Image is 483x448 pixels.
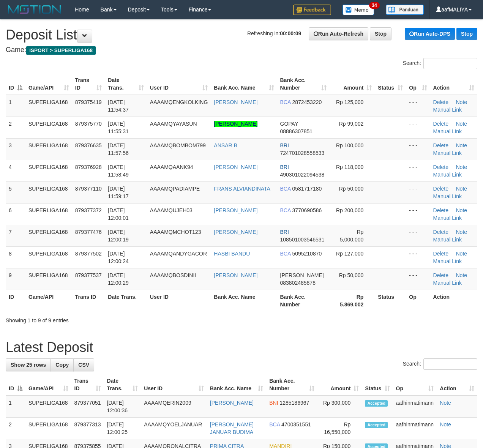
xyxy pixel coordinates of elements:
[6,290,25,311] th: ID
[6,374,25,396] th: ID: activate to sort column descending
[51,358,74,371] a: Copy
[207,374,266,396] th: Bank Acc. Name: activate to sort column ascending
[456,142,467,148] a: Note
[6,117,25,138] td: 2
[456,207,467,213] a: Note
[280,186,291,192] span: BCA
[280,99,291,105] span: BCA
[75,229,102,235] span: 879377476
[147,73,211,95] th: User ID: activate to sort column ascending
[362,374,393,396] th: Status: activate to sort column ascending
[423,358,477,370] input: Search:
[343,5,374,15] img: Button%20Memo.svg
[277,73,330,95] th: Bank Acc. Number: activate to sort column ascending
[210,400,254,406] a: [PERSON_NAME]
[75,164,102,170] span: 879376928
[25,396,71,418] td: SUPERLIGA168
[108,186,129,199] span: [DATE] 11:59:17
[369,2,379,9] span: 34
[150,164,193,170] span: AAAAMQAANK94
[105,290,147,311] th: Date Trans.
[73,358,94,371] a: CSV
[456,121,467,127] a: Note
[6,181,25,203] td: 5
[336,142,363,148] span: Rp 100,000
[280,172,325,178] span: Copy 490301022094538 to clipboard
[433,186,448,192] a: Delete
[75,251,102,257] span: 879377502
[433,215,462,221] a: Manual Link
[440,400,451,406] a: Note
[214,142,237,148] a: ANSAR B
[433,164,448,170] a: Delete
[211,73,277,95] th: Bank Acc. Name: activate to sort column ascending
[71,418,104,439] td: 879377313
[25,374,71,396] th: Game/API: activate to sort column ascending
[6,46,477,54] h4: Game:
[430,73,477,95] th: Action: activate to sort column ascending
[292,186,322,192] span: Copy 0581717180 to clipboard
[75,207,102,213] span: 879377372
[430,290,477,311] th: Action
[150,142,206,148] span: AAAAMQBOMBOM799
[370,27,391,40] a: Stop
[406,225,430,246] td: - - -
[6,138,25,160] td: 3
[406,203,430,225] td: - - -
[25,138,72,160] td: SUPERLIGA168
[55,362,69,368] span: Copy
[433,121,448,127] a: Delete
[6,73,25,95] th: ID: activate to sort column descending
[6,358,51,371] a: Show 25 rows
[280,280,316,286] span: Copy 083802485878 to clipboard
[292,99,322,105] span: Copy 2872453220 to clipboard
[150,229,201,235] span: AAAAMQMCHOT123
[25,268,72,290] td: SUPERLIGA168
[6,418,25,439] td: 2
[433,99,448,105] a: Delete
[25,246,72,268] td: SUPERLIGA168
[406,117,430,138] td: - - -
[340,229,363,243] span: Rp 5,000,000
[25,95,72,117] td: SUPERLIGA168
[6,4,63,15] img: MOTION_logo.png
[214,229,257,235] a: [PERSON_NAME]
[317,396,362,418] td: Rp 300,000
[150,207,193,213] span: AAAAMQUJEH03
[6,314,196,324] div: Showing 1 to 9 of 9 entries
[456,186,467,192] a: Note
[108,229,129,243] span: [DATE] 12:00:19
[141,374,207,396] th: User ID: activate to sort column ascending
[433,280,462,286] a: Manual Link
[279,400,309,406] span: Copy 1285186967 to clipboard
[433,258,462,264] a: Manual Link
[281,421,311,427] span: Copy 4700351551 to clipboard
[150,121,197,127] span: AAAAMQYAYASUN
[269,421,280,427] span: BCA
[108,142,129,156] span: [DATE] 11:57:56
[147,290,211,311] th: User ID
[280,142,289,148] span: BRI
[393,396,437,418] td: aafhinmatimann
[317,418,362,439] td: Rp 16,550,000
[6,27,477,43] h1: Deposit List
[6,340,477,355] h1: Latest Deposit
[280,251,291,257] span: BCA
[26,46,96,55] span: ISPORT > SUPERLIGA168
[393,418,437,439] td: aafhinmatimann
[405,28,455,40] a: Run Auto-DPS
[214,186,270,192] a: FRANS ALVIANDINATA
[433,237,462,243] a: Manual Link
[25,117,72,138] td: SUPERLIGA168
[433,128,462,134] a: Manual Link
[214,272,257,278] a: [PERSON_NAME]
[440,421,451,427] a: Note
[309,27,368,40] a: Run Auto-Refresh
[6,396,25,418] td: 1
[406,160,430,181] td: - - -
[214,121,257,127] a: [PERSON_NAME]
[214,251,250,257] a: HASBI BANDU
[456,229,467,235] a: Note
[336,207,363,213] span: Rp 200,000
[72,73,105,95] th: Trans ID: activate to sort column ascending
